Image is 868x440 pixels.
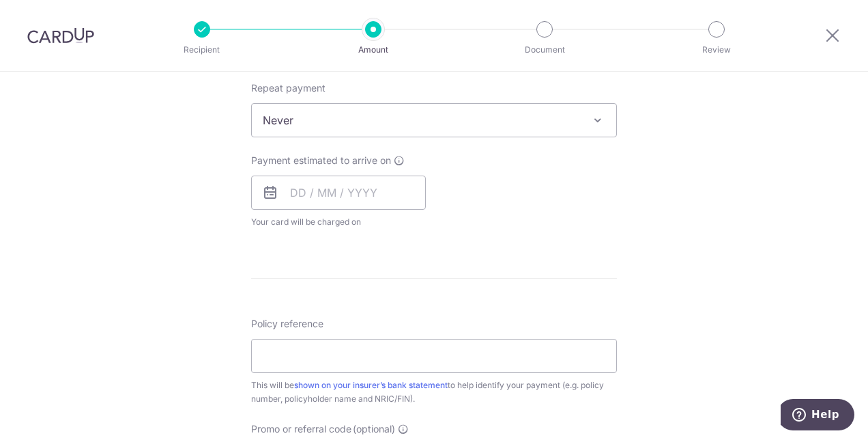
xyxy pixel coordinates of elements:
p: Review [666,43,767,57]
p: Amount [323,43,424,57]
img: CardUp [27,27,94,44]
span: Never [252,104,616,137]
input: DD / MM / YYYY [251,176,426,210]
label: Repeat payment [251,81,325,95]
label: Policy reference [251,317,323,331]
p: Recipient [151,43,252,57]
span: Your card will be charged on [251,215,426,229]
div: This will be to help identify your payment (e.g. policy number, policyholder name and NRIC/FIN). [251,379,617,406]
span: Promo or referral code [251,422,351,436]
span: Payment estimated to arrive on [251,154,391,167]
span: (optional) [353,422,395,436]
a: shown on your insurer’s bank statement [294,380,448,390]
span: Never [251,103,617,137]
p: Document [494,43,595,57]
iframe: Opens a widget where you can find more information [781,399,854,433]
